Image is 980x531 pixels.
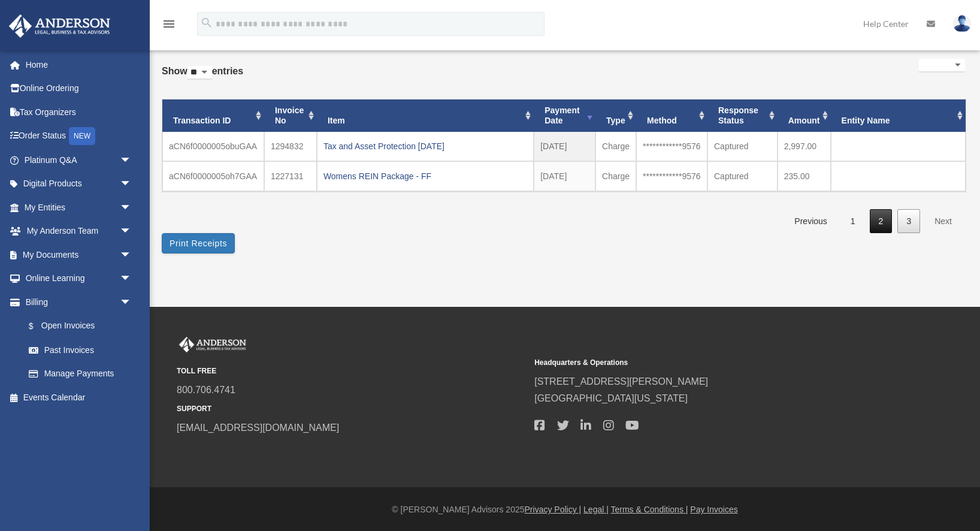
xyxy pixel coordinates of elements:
a: Tax Organizers [8,100,150,124]
a: Pay Invoices [690,505,737,514]
a: Next [925,209,961,234]
a: Online Learningarrow_drop_down [8,267,150,291]
div: NEW [69,127,95,145]
span: arrow_drop_down [120,195,144,220]
span: arrow_drop_down [120,172,144,197]
a: [GEOGRAPHIC_DATA][US_STATE] [534,393,688,403]
th: Item: activate to sort column ascending [317,99,534,132]
a: Platinum Q&Aarrow_drop_down [8,148,150,172]
th: Entity Name: activate to sort column ascending [831,99,966,132]
a: My Anderson Teamarrow_drop_down [8,219,150,243]
a: Past Invoices [17,338,144,362]
td: [DATE] [534,132,595,161]
img: Anderson Advisors Platinum Portal [177,337,249,352]
th: Type: activate to sort column ascending [595,99,636,132]
td: Charge [595,132,636,161]
td: Captured [707,132,778,161]
select: Showentries [187,66,212,80]
span: arrow_drop_down [120,148,144,173]
a: $Open Invoices [17,314,150,339]
td: 1227131 [264,161,317,191]
a: My Entitiesarrow_drop_down [8,195,150,219]
a: Online Ordering [8,77,150,101]
label: Show entries [162,63,243,92]
a: Previous [785,209,836,234]
div: Tax and Asset Protection [DATE] [323,138,527,155]
a: My Documentsarrow_drop_down [8,243,150,267]
a: 1 [842,209,864,234]
td: aCN6f0000005obuGAA [162,132,264,161]
td: 1294832 [264,132,317,161]
a: 800.706.4741 [177,385,235,395]
a: [EMAIL_ADDRESS][DOMAIN_NAME] [177,423,339,433]
span: arrow_drop_down [120,267,144,291]
a: Privacy Policy | [525,505,582,514]
div: © [PERSON_NAME] Advisors 2025 [150,502,980,517]
th: Amount: activate to sort column ascending [778,99,831,132]
a: 3 [897,209,920,234]
a: Events Calendar [8,385,150,409]
small: Headquarters & Operations [534,357,884,369]
a: Billingarrow_drop_down [8,290,150,314]
th: Response Status: activate to sort column ascending [707,99,778,132]
td: [DATE] [534,161,595,191]
td: aCN6f0000005oh7GAA [162,161,264,191]
th: Transaction ID: activate to sort column ascending [162,99,264,132]
a: Order StatusNEW [8,124,150,149]
a: Legal | [583,505,609,514]
a: Home [8,53,150,77]
i: search [200,16,213,29]
td: Captured [707,161,778,191]
a: 2 [870,209,893,234]
a: [STREET_ADDRESS][PERSON_NAME] [534,376,708,387]
a: menu [162,21,176,31]
a: Manage Payments [17,362,150,386]
small: SUPPORT [177,403,526,415]
td: 2,997.00 [778,132,831,161]
th: Invoice No: activate to sort column ascending [264,99,317,132]
th: Method: activate to sort column ascending [636,99,707,132]
span: arrow_drop_down [120,219,144,244]
span: $ [35,319,41,334]
span: arrow_drop_down [120,290,144,315]
img: User Pic [953,15,971,32]
a: Terms & Conditions | [611,505,688,514]
td: 235.00 [778,161,831,191]
i: menu [162,17,176,31]
div: Womens REIN Package - FF [323,168,527,185]
button: Print Receipts [162,233,235,254]
td: Charge [595,161,636,191]
th: Payment Date: activate to sort column ascending [534,99,595,132]
img: Anderson Advisors Platinum Portal [5,14,114,38]
small: TOLL FREE [177,365,526,378]
span: arrow_drop_down [120,243,144,267]
a: Digital Productsarrow_drop_down [8,172,150,196]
